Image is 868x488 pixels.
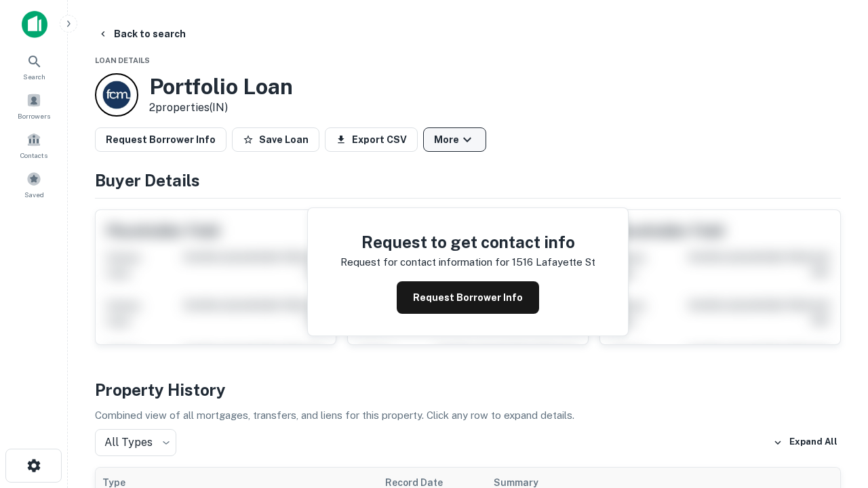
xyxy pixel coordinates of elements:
button: Back to search [92,22,191,46]
a: Search [4,48,64,85]
button: Request Borrower Info [95,127,226,152]
button: More [423,127,486,152]
span: Loan Details [95,56,150,64]
button: Export CSV [325,127,418,152]
span: Contacts [20,150,47,161]
h3: Portfolio Loan [149,74,293,100]
iframe: Chat Widget [800,336,868,401]
h4: Buyer Details [95,168,841,192]
a: Borrowers [4,87,64,124]
h4: Property History [95,378,841,402]
h4: Request to get contact info [340,230,595,254]
div: All Types [95,429,176,456]
button: Expand All [770,432,841,453]
span: Saved [24,189,44,200]
a: Saved [4,166,64,203]
span: Search [23,71,45,82]
p: 2 properties (IN) [149,100,293,116]
button: Save Loan [232,127,319,152]
img: capitalize-icon.png [22,11,47,38]
p: Combined view of all mortgages, transfers, and liens for this property. Click any row to expand d... [95,407,841,424]
button: Request Borrower Info [397,281,539,314]
p: Request for contact information for [340,254,509,270]
p: 1516 lafayette st [512,254,595,270]
a: Contacts [4,127,64,163]
span: Borrowers [18,110,50,121]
